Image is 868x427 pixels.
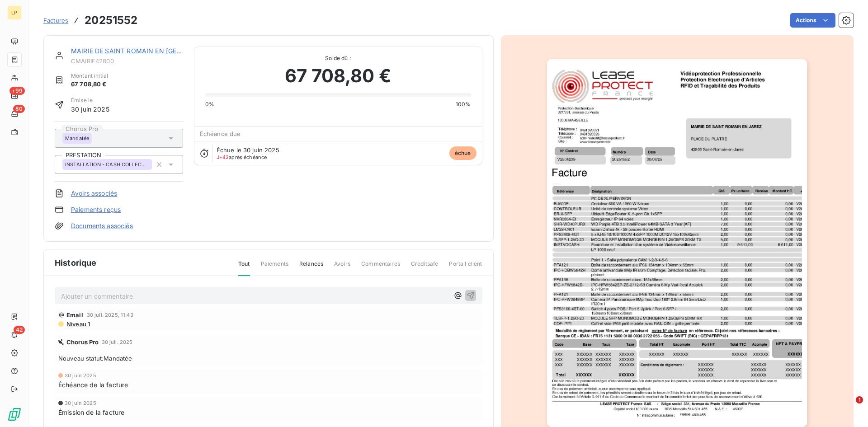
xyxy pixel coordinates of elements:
[238,260,250,276] span: Tout
[200,130,241,137] span: Échéance due
[261,260,288,275] span: Paiements
[285,62,391,89] span: 67 708,80 €
[361,260,400,275] span: Commentaires
[102,339,133,345] span: 30 juil. 2025
[456,100,471,108] span: 100%
[58,380,128,389] span: Échéance de la facture
[14,326,25,334] span: 42
[71,189,117,198] a: Avoirs associés
[7,107,21,121] a: 80
[71,57,183,65] span: CMAIRIE42800
[71,104,109,114] span: 30 juin 2025
[9,87,25,95] span: +99
[71,205,121,214] a: Paiements reçus
[71,80,108,89] span: 67 708,80 €
[66,311,83,319] span: Email
[790,13,835,28] button: Actions
[205,100,214,108] span: 0%
[71,221,133,230] a: Documents associés
[87,312,133,318] span: 30 juil. 2025, 11:43
[65,400,96,406] span: 30 juin 2025
[856,396,863,404] span: 1
[66,338,99,346] span: Chorus Pro
[837,396,859,418] iframe: Intercom live chat
[7,5,22,20] div: LP
[85,12,137,28] h3: 20251552
[205,54,471,62] span: Solde dû :
[299,260,323,275] span: Relances
[65,162,149,167] span: INSTALLATION - CASH COLLECTIVITE
[58,355,479,362] span: Nouveau statut : Mandatée
[217,146,279,154] span: Échue le 30 juin 2025
[449,260,482,275] span: Portail client
[71,47,231,55] a: MAIRIE DE SAINT ROMAIN EN [GEOGRAPHIC_DATA]
[547,59,807,427] img: invoice_thumbnail
[71,96,109,104] span: Émise le
[65,373,96,378] span: 30 juin 2025
[71,72,108,80] span: Montant initial
[334,260,350,275] span: Avoirs
[217,155,267,160] span: après échéance
[7,89,21,103] a: +99
[66,320,90,328] span: Niveau 1
[13,105,25,113] span: 80
[411,260,439,275] span: Creditsafe
[7,407,22,422] img: Logo LeanPay
[449,146,476,160] span: échue
[55,257,97,269] span: Historique
[58,408,124,417] span: Émission de la facture
[217,154,229,160] span: J+42
[65,136,89,141] span: Mandatée
[43,17,68,24] span: Factures
[43,16,68,25] a: Factures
